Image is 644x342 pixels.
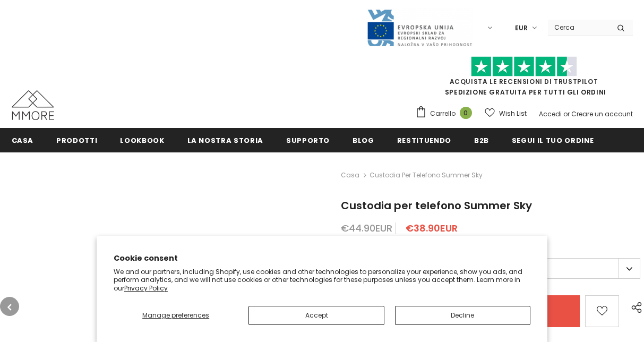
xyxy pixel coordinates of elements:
[548,20,609,35] input: Search Site
[415,106,477,122] a: Carrello 0
[341,221,392,235] span: €44.90EUR
[56,128,97,152] a: Prodotti
[12,90,54,120] img: Casi MMORE
[120,135,164,146] span: Lookbook
[56,135,97,146] span: Prodotti
[114,306,238,325] button: Manage preferences
[114,253,530,264] h2: Cookie consent
[406,221,458,235] span: €38.90EUR
[187,135,263,146] span: La nostra storia
[474,128,489,152] a: B2B
[353,128,374,152] a: Blog
[142,311,209,320] span: Manage preferences
[512,128,594,152] a: Segui il tuo ordine
[248,306,384,325] button: Accept
[12,128,34,152] a: Casa
[366,23,473,32] a: Javni Razpis
[460,107,472,119] span: 0
[397,135,451,146] span: Restituendo
[341,169,359,182] a: Casa
[286,135,330,146] span: supporto
[286,128,330,152] a: supporto
[353,135,374,146] span: Blog
[512,135,594,146] span: Segui il tuo ordine
[120,128,164,152] a: Lookbook
[114,268,530,293] p: We and our partners, including Shopify, use cookies and other technologies to personalize your ex...
[415,61,633,97] span: SPEDIZIONE GRATUITA PER TUTTI GLI ORDINI
[187,128,263,152] a: La nostra storia
[430,108,456,119] span: Carrello
[366,8,473,47] img: Javni Razpis
[471,56,577,77] img: Fidati di Pilot Stars
[397,128,451,152] a: Restituendo
[450,77,598,86] a: Acquista le recensioni di TrustPilot
[474,135,489,146] span: B2B
[563,109,570,118] span: or
[12,135,34,146] span: Casa
[124,284,168,293] a: Privacy Policy
[571,109,633,118] a: Creare un account
[370,169,483,182] span: Custodia per telefono Summer Sky
[485,104,527,123] a: Wish List
[499,108,527,119] span: Wish List
[395,306,530,325] button: Decline
[515,23,528,33] span: EUR
[539,109,562,118] a: Accedi
[341,198,532,213] span: Custodia per telefono Summer Sky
